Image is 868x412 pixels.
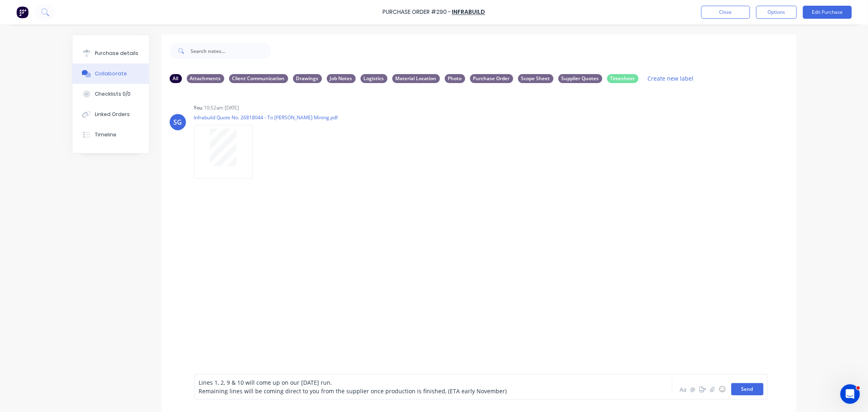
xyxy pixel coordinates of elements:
button: Close [701,6,750,19]
div: Scope Sheet [518,74,553,83]
div: Photo [445,74,465,83]
div: Timeline [95,131,116,138]
iframe: Intercom live chat [840,384,860,404]
button: Timeline [72,125,149,145]
div: Supplier Quotes [558,74,602,83]
div: Linked Orders [95,111,130,118]
p: Infrabuild Quote No. 26818044 - To [PERSON_NAME] Mining.pdf [194,114,338,121]
button: Purchase details [72,43,149,64]
button: Linked Orders [72,104,149,125]
button: Aa [678,384,688,394]
button: @ [688,384,698,394]
button: Options [756,6,797,19]
div: Checklists 0/0 [95,90,131,98]
div: Client Communication [229,74,288,83]
div: Purchase Order #290 - [383,8,451,17]
div: Material Location [392,74,440,83]
img: Factory [16,6,28,18]
button: ☺ [717,384,727,394]
div: Job Notes [327,74,356,83]
div: Drawings [293,74,322,83]
div: Purchase Order [470,74,513,83]
div: All [170,74,182,83]
div: 10:52am [DATE] [204,104,239,112]
div: You [194,104,203,112]
div: Logistics [361,74,387,83]
span: Remaining lines will be coming direct to you from the supplier once production is finished, (ETA ... [199,387,507,395]
button: Create new label [643,73,698,84]
button: Send [731,383,763,395]
a: Infrabuild [452,8,485,16]
div: Purchase details [95,50,138,57]
button: Collaborate [72,64,149,84]
div: Attachments [187,74,224,83]
button: Edit Purchase [803,6,852,19]
input: Search notes... [191,43,271,59]
div: Collaborate [95,70,127,77]
span: Lines 1, 2, 9 & 10 will come up on our [DATE] run. [199,379,332,386]
button: Checklists 0/0 [72,84,149,104]
div: SG [173,117,182,127]
div: Timesheet [607,74,638,83]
